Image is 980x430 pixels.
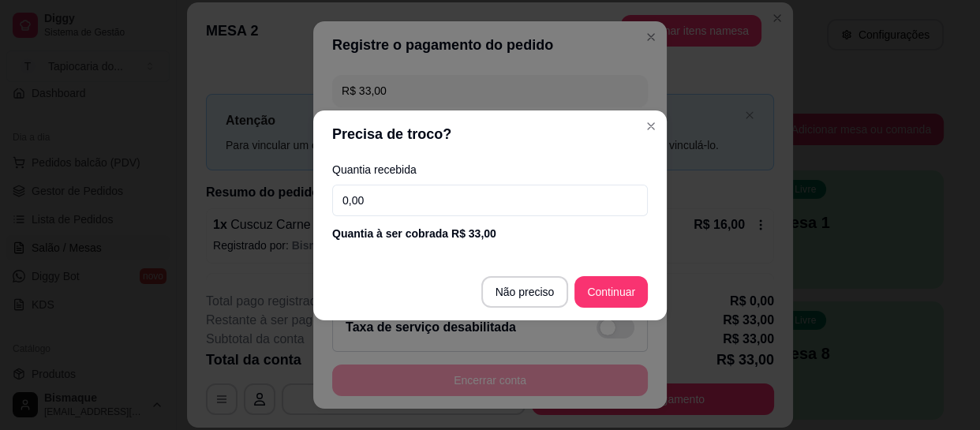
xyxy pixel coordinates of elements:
[332,164,648,175] label: Quantia recebida
[638,114,664,139] button: Close
[332,226,648,241] div: Quantia à ser cobrada R$ 33,00
[481,276,569,308] button: Não preciso
[313,110,667,158] header: Precisa de troco?
[574,276,648,308] button: Continuar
